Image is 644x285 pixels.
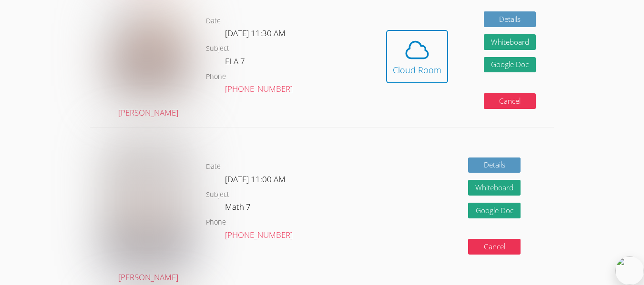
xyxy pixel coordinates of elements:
[386,30,448,83] button: Cloud Room
[484,34,536,50] button: Whiteboard
[206,43,229,55] dt: Subject
[225,28,286,39] span: [DATE] 11:30 AM
[468,239,521,255] button: Cancel
[468,157,521,173] a: Details
[104,135,192,267] img: avatar.png
[393,63,441,77] div: Cloud Room
[206,189,229,201] dt: Subject
[104,135,192,285] a: [PERSON_NAME]
[225,83,293,94] a: [PHONE_NUMBER]
[484,57,536,73] a: Google Doc
[225,229,293,240] a: [PHONE_NUMBER]
[225,55,247,71] dd: ELA 7
[206,15,221,27] dt: Date
[484,11,536,27] a: Details
[468,203,521,218] a: Google Doc
[484,93,536,109] button: Cancel
[225,200,253,216] dd: Math 7
[206,71,226,83] dt: Phone
[468,180,521,196] button: Whiteboard
[206,216,226,228] dt: Phone
[225,174,286,185] span: [DATE] 11:00 AM
[104,8,192,102] img: Screenshot%202025-03-23%20at%207.52.37%E2%80%AFPM.png
[206,161,221,173] dt: Date
[104,8,192,119] a: [PERSON_NAME]
[615,256,644,285] img: bubble.svg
